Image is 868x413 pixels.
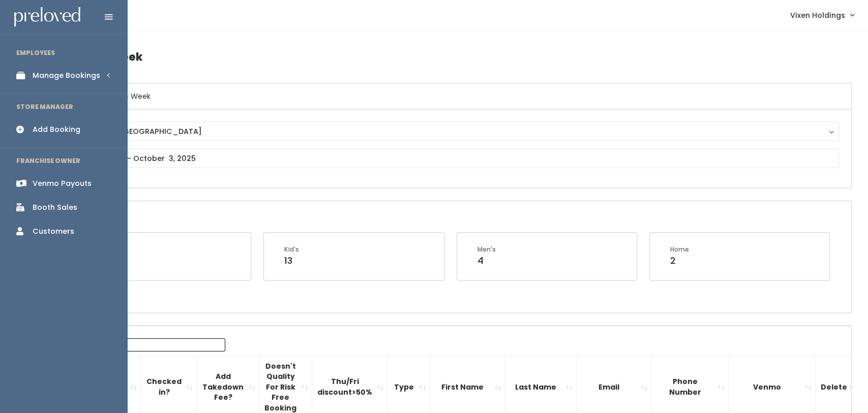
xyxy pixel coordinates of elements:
div: Kid's [284,245,299,254]
h6: Select Location & Week [52,84,851,109]
div: Booth Sales [33,202,77,213]
div: Customers [33,226,74,237]
button: [US_STATE][GEOGRAPHIC_DATA] [65,122,839,141]
h4: Booths by Week [52,43,852,71]
div: 13 [284,254,299,267]
div: Add Booking [33,124,80,135]
a: Vixen Holdings [780,4,864,26]
div: Venmo Payouts [33,178,92,189]
div: 4 [477,254,496,267]
div: [US_STATE][GEOGRAPHIC_DATA] [74,126,829,137]
input: September 27 - October 3, 2025 [65,149,839,168]
span: Vixen Holdings [790,10,845,21]
div: Men's [477,245,496,254]
img: preloved logo [14,7,80,27]
div: 2 [670,254,689,267]
div: Manage Bookings [33,70,100,81]
input: Search: [96,338,225,351]
label: Search: [58,338,225,351]
div: Home [670,245,689,254]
